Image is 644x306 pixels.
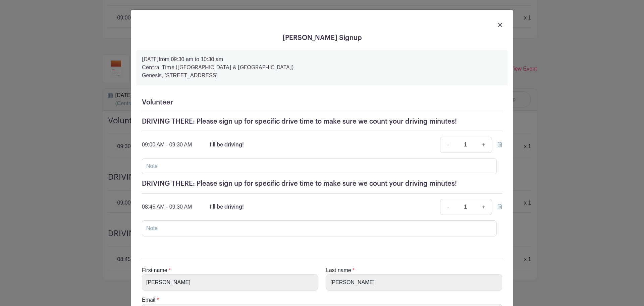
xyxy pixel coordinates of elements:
[142,296,155,304] label: Email
[142,266,167,274] label: First name
[142,72,502,80] p: Genesis, [STREET_ADDRESS]
[210,204,244,210] span: I'll be driving!
[142,142,192,147] span: 09:00 AM - 09:30 AM
[498,23,502,27] img: close_button-5f87c8562297e5c2d7936805f587ecaba9071eb48480494691a3f1689db116b3.svg
[137,34,507,42] h5: [PERSON_NAME] Signup
[142,65,293,70] strong: Central Time ([GEOGRAPHIC_DATA] & [GEOGRAPHIC_DATA])
[475,137,492,153] a: +
[440,137,455,153] a: -
[142,118,502,126] h5: DRIVING THERE: Please sign up for specific drive time to make sure we count your driving minutes!
[142,180,502,188] h5: DRIVING THERE: Please sign up for specific drive time to make sure we count your driving minutes!
[142,220,497,236] input: Note
[142,98,502,106] h5: Volunteer
[440,199,455,215] a: -
[142,204,192,210] span: 08:45 AM - 09:30 AM
[142,158,497,174] input: Note
[326,266,351,274] label: Last name
[142,55,502,63] p: from 09:30 am to 10:30 am
[475,199,492,215] a: +
[142,57,159,62] strong: [DATE]
[210,142,244,147] span: I'll be driving!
